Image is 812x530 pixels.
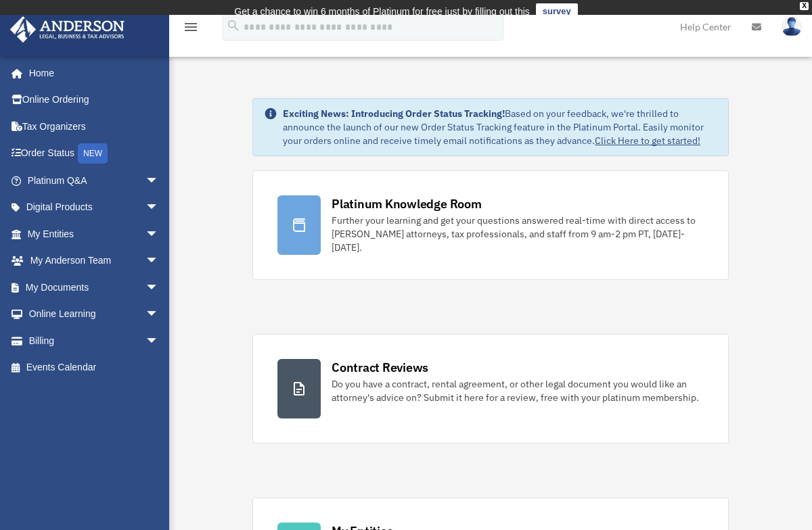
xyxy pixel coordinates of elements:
[145,167,173,195] span: arrow_drop_down
[9,247,179,274] a: My Anderson Teamarrow_drop_down
[9,327,179,354] a: Billingarrow_drop_down
[145,327,173,355] span: arrow_drop_down
[145,301,173,329] span: arrow_drop_down
[332,195,482,212] div: Platinum Knowledge Room
[145,274,173,302] span: arrow_drop_down
[234,3,530,20] div: Get a chance to win 6 months of Platinum for free just by filling out this
[595,135,700,147] a: Click Here to get started!
[145,220,173,248] span: arrow_drop_down
[9,87,179,114] a: Online Ordering
[9,354,179,381] a: Events Calendar
[9,194,179,221] a: Digital Productsarrow_drop_down
[9,220,179,247] a: My Entitiesarrow_drop_down
[782,17,802,37] img: User Pic
[252,334,729,443] a: Contract Reviews Do you have a contract, rental agreement, or other legal document you would like...
[145,247,173,275] span: arrow_drop_down
[183,19,199,35] i: menu
[78,143,108,164] div: NEW
[800,2,809,10] div: close
[9,167,179,194] a: Platinum Q&Aarrow_drop_down
[9,274,179,301] a: My Documentsarrow_drop_down
[183,24,199,35] a: menu
[145,194,173,222] span: arrow_drop_down
[332,214,704,254] div: Further your learning and get your questions answered real-time with direct access to [PERSON_NAM...
[252,170,729,280] a: Platinum Knowledge Room Further your learning and get your questions answered real-time with dire...
[6,16,129,43] img: Anderson Advisors Platinum Portal
[9,301,179,328] a: Online Learningarrow_drop_down
[9,140,179,168] a: Order StatusNEW
[226,18,241,33] i: search
[283,107,505,120] strong: Exciting News: Introducing Order Status Tracking!
[283,107,717,147] div: Based on your feedback, we're thrilled to announce the launch of our new Order Status Tracking fe...
[332,377,704,404] div: Do you have a contract, rental agreement, or other legal document you would like an attorney's ad...
[9,59,173,87] a: Home
[536,3,578,20] a: survey
[332,359,428,376] div: Contract Reviews
[9,113,179,140] a: Tax Organizers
